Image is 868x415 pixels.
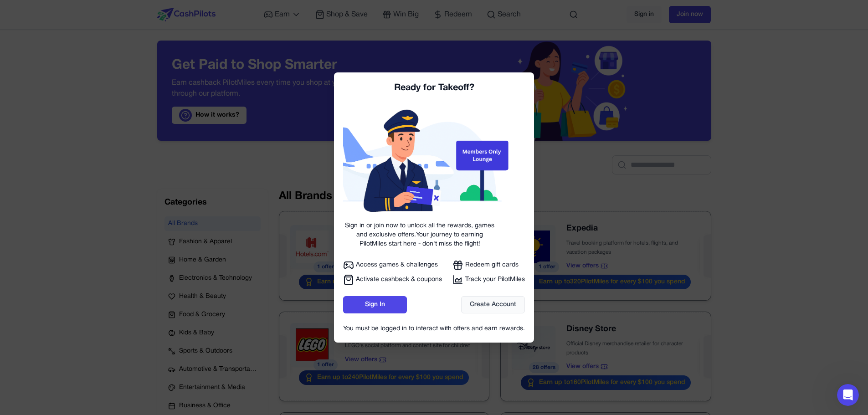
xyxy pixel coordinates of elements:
div: Access games & challenges [343,260,443,271]
div: Track your PilotMiles [452,274,525,285]
div: Activate cashback & coupons [343,274,443,285]
img: Please sign up [343,105,518,222]
div: Sign in or join now to unlock all the rewards, games and exclusive offers.Your journey to earning... [343,221,496,249]
a: Sign In [343,296,407,313]
div: Redeem gift cards [452,260,525,271]
div: You must be logged in to interact with offers and earn rewards. [343,324,525,333]
div: Ready for Takeoff? [343,82,525,94]
a: Create Account [461,296,525,313]
iframe: Intercom live chat [837,384,859,406]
